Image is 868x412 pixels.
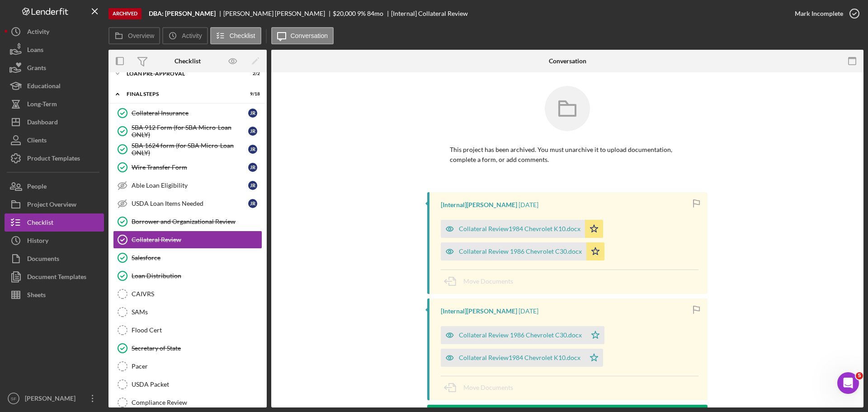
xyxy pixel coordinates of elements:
[27,131,47,152] div: Clients
[441,201,517,208] div: [Internal] [PERSON_NAME]
[132,290,262,298] div: CAIVRS
[132,109,248,117] div: Collateral Insurance
[223,10,333,17] div: [PERSON_NAME] [PERSON_NAME]
[441,242,604,260] button: Collateral Review 1986 Chevrolet C30.docx
[113,213,262,231] a: Borrower and Organizational Review
[5,131,104,149] button: Clients
[113,303,262,321] a: SAMs
[27,149,80,170] div: Product Templates
[113,249,262,267] a: Salesforce
[291,32,328,39] label: Conversation
[27,177,47,198] div: People
[244,71,260,76] div: 2 / 2
[27,195,76,216] div: Project Overview
[459,248,582,255] div: Collateral Review 1986 Chevrolet C30.docx
[5,268,104,286] button: Document Templates
[127,71,237,76] div: LOAN PRE-APPROVAL
[27,23,49,43] div: Activity
[27,59,46,79] div: Grants
[5,23,104,41] a: Activity
[549,57,586,65] div: Conversation
[132,381,262,388] div: USDA Packet
[5,41,104,59] button: Loans
[108,8,142,19] div: Archived
[113,357,262,375] a: Pacer
[5,195,104,213] button: Project Overview
[113,158,262,176] a: Wire Transfer FormJR
[128,32,154,39] label: Overview
[175,57,201,65] div: Checklist
[113,339,262,357] a: Secretary of State
[441,270,522,293] button: Move Documents
[367,10,383,17] div: 84 mo
[5,95,104,113] button: Long-Term
[5,77,104,95] button: Educational
[27,95,57,115] div: Long-Term
[248,145,257,154] div: J R
[113,140,262,158] a: SBA 1624 form (for SBA Micro-Loan ONLY)JR
[248,199,257,208] div: J R
[27,268,86,288] div: Document Templates
[132,236,262,243] div: Collateral Review
[108,27,160,44] button: Overview
[113,267,262,285] a: Loan Distribution
[459,225,580,232] div: Collateral Review1984 Chevrolet K10.docx
[248,181,257,190] div: J R
[357,10,366,17] div: 9 %
[459,354,580,361] div: Collateral Review1984 Chevrolet K10.docx
[113,375,262,393] a: USDA Packet
[5,250,104,268] button: Documents
[441,326,604,344] button: Collateral Review 1986 Chevrolet C30.docx
[5,286,104,304] button: Sheets
[248,127,257,136] div: J R
[132,218,262,225] div: Borrower and Organizational Review
[27,41,43,61] div: Loans
[441,349,603,367] button: Collateral Review1984 Chevrolet K10.docx
[5,213,104,232] button: Checklist
[149,10,216,17] b: DBA: [PERSON_NAME]
[113,176,262,194] a: Able Loan EligibilityJR
[113,285,262,303] a: CAIVRS
[132,254,262,261] div: Salesforce
[162,27,208,44] button: Activity
[795,5,843,23] div: Mark Incomplete
[27,113,58,133] div: Dashboard
[27,232,48,252] div: History
[132,182,248,189] div: Able Loan Eligibility
[132,200,248,207] div: USDA Loan Items Needed
[5,149,104,167] button: Product Templates
[459,331,582,339] div: Collateral Review 1986 Chevrolet C30.docx
[132,399,262,406] div: Compliance Review
[132,142,248,156] div: SBA 1624 form (for SBA Micro-Loan ONLY)
[248,109,257,118] div: J R
[248,163,257,172] div: J R
[113,122,262,140] a: SBA 912 Form (for SBA Micro-Loan ONLY)JR
[5,59,104,77] button: Grants
[132,164,248,171] div: Wire Transfer Form
[5,232,104,250] button: History
[856,372,863,379] span: 5
[23,389,81,410] div: [PERSON_NAME]
[463,384,513,391] span: Move Documents
[113,321,262,339] a: Flood Cert
[5,177,104,195] button: People
[271,27,334,44] button: Conversation
[132,363,262,370] div: Pacer
[182,32,202,39] label: Activity
[113,194,262,213] a: USDA Loan Items NeededJR
[27,250,59,270] div: Documents
[519,308,538,315] time: 2024-08-30 15:55
[27,77,61,97] div: Educational
[210,27,261,44] button: Checklist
